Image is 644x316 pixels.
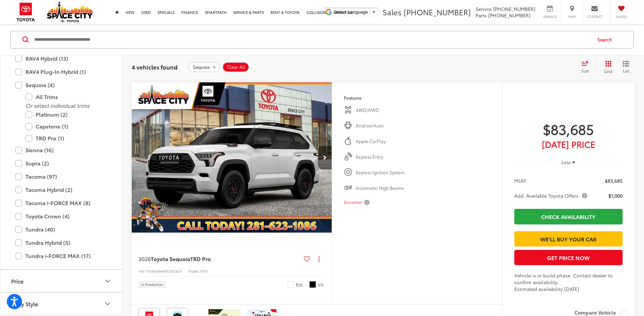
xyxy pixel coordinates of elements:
input: Search by Make, Model, or Keyword [34,32,591,48]
label: Tundra i-FORCE MAX (17) [15,250,107,262]
span: Saved [614,14,629,19]
div: Vehicle is in build phase. Contact dealer to confirm availability. Estimated availability [DATE] [514,272,623,292]
span: 2026 [139,255,151,262]
span: VIN: [139,269,145,274]
div: Price [104,277,112,285]
span: Service [476,5,492,12]
button: List View [618,60,634,74]
span: Parts [476,12,487,19]
div: Body Style [11,301,38,307]
span: Clear All [227,64,245,70]
span: Black Softex®-Trimmed [309,281,316,288]
a: We'll Buy Your Car [514,231,623,246]
label: Compare Vehicle [574,309,628,316]
span: Model: [188,269,200,274]
label: RAV4 Hybrid (13) [15,53,107,65]
button: Clear All [222,62,249,72]
button: PricePrice [0,270,123,292]
span: Map [565,14,579,19]
span: Contact [587,14,603,19]
label: Platinum (2) [25,109,107,121]
span: ▼ [372,9,376,15]
button: Actions [313,253,325,265]
span: Disclaimer [344,200,362,205]
button: remove Sequoia [188,62,220,72]
span: [DATE] Price [514,141,623,147]
label: Tundra Hybrid (5) [15,237,107,249]
span: In Production [141,283,163,286]
button: Select sort value [578,60,596,74]
div: Body Style [104,300,112,308]
span: $1,000 [608,192,623,199]
label: Capstone (1) [25,121,107,133]
label: Toyota Crown (4) [15,211,107,222]
span: [PHONE_NUMBER] [493,5,535,12]
span: ​ [370,9,370,15]
button: Get Price Now [514,250,623,265]
span: dropdown dots [318,256,319,262]
label: Tacoma i-FORCE MAX (8) [15,197,107,209]
div: Price [11,278,23,284]
button: Search [591,31,622,48]
span: [PHONE_NUMBER] [404,6,471,17]
button: Disclaimer [344,195,371,210]
span: List [623,68,629,74]
label: Tacoma Hybrid (2) [15,184,107,196]
a: Check Availability [514,209,623,224]
span: Ext. [296,281,304,288]
label: Tundra (40) [15,224,107,236]
span: Select Language [334,9,368,15]
a: 2026Toyota SequoiaTRD Pro [139,255,301,262]
img: 2026 Toyota Sequoia TRD Pro [131,82,332,233]
span: [PHONE_NUMBER] [488,12,531,19]
button: Less [558,156,579,168]
span: Add. Available Toyota Offers: [514,192,589,199]
span: Int. [318,281,325,288]
label: RAV4 Plug-In Hybrid (1) [15,66,107,78]
span: Less [562,159,571,165]
button: Next image [318,146,332,170]
button: Grid View [596,60,618,74]
button: Body StyleBody Style [0,293,123,315]
span: Apple CarPlay [356,138,490,145]
span: MSRP: [514,177,528,184]
span: $83,685 [514,120,623,137]
span: Sequoia [193,64,210,70]
span: 7953 [200,269,208,274]
label: TRD Pro (1) [25,133,107,144]
label: Sienna (16) [15,144,107,156]
span: Keyless Entry [356,154,490,160]
a: 2026 Toyota Sequoia TRD Pro2026 Toyota Sequoia TRD Pro2026 Toyota Sequoia TRD Pro2026 Toyota Sequ... [131,82,332,233]
i: Or select individual trims [25,102,90,110]
span: TRD Pro [190,255,211,262]
span: Android Auto [356,122,490,129]
div: 2026 Toyota Sequoia TRD Pro 0 [131,82,332,233]
span: Service [542,14,557,19]
span: 4WD/AWD [356,107,490,114]
label: Sequoia (4) [15,79,107,91]
span: Ice Cap [288,281,294,288]
span: Sort [581,68,589,74]
span: $83,685 [605,177,623,184]
span: Sales [383,6,402,17]
label: Supra (2) [15,158,107,170]
h4: Features [344,95,490,100]
label: Tacoma (97) [15,171,107,183]
label: All Trims [25,91,107,103]
button: Add. Available Toyota Offers: [514,192,590,199]
span: Grid [604,68,612,74]
span: 4 vehicles found [132,63,178,71]
img: Space City Toyota [47,1,93,22]
span: Toyota Sequoia [151,255,190,262]
span: Keyless Ignition System [356,169,490,176]
span: 7SVAAABA6TX35C423 [145,269,182,274]
span: Automatic High Beams [356,185,490,192]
